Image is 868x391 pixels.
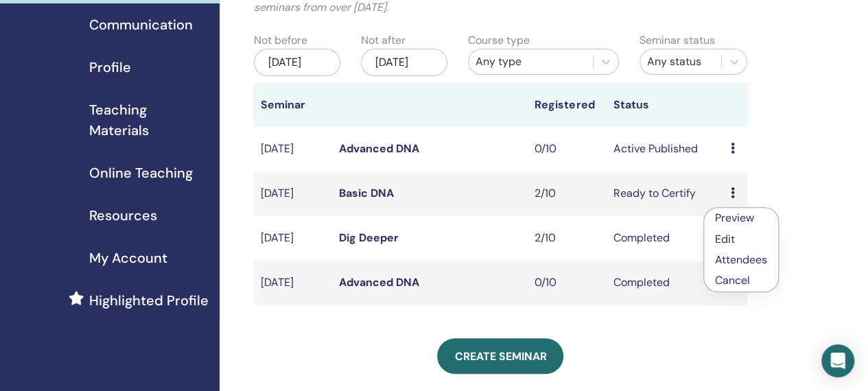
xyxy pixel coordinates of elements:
span: Create seminar [454,349,546,364]
td: Completed [606,216,723,261]
span: Communication [89,14,193,35]
td: 0/10 [528,127,606,171]
th: Seminar [254,83,332,127]
p: Cancel [715,272,767,289]
th: Status [606,83,723,127]
span: Online Teaching [89,163,193,183]
label: Not after [361,32,406,49]
td: Completed [606,261,723,305]
td: 0/10 [528,261,606,305]
td: [DATE] [254,216,332,261]
a: Advanced DNA [339,275,419,289]
label: Not before [254,32,307,49]
a: Preview [715,211,754,225]
span: Profile [89,57,131,78]
td: [DATE] [254,171,332,216]
a: Attendees [715,252,767,267]
a: Basic DNA [339,186,394,200]
td: 2/10 [528,216,606,261]
span: My Account [89,248,167,268]
td: [DATE] [254,261,332,305]
span: Teaching Materials [89,99,209,141]
td: Active Published [606,127,723,171]
div: Any type [476,54,586,70]
a: Edit [715,232,735,246]
a: Advanced DNA [339,141,419,156]
span: Highlighted Profile [89,290,209,311]
div: [DATE] [361,49,447,76]
label: Seminar status [640,32,715,49]
td: 2/10 [528,171,606,216]
span: Resources [89,205,157,226]
a: Dig Deeper [339,230,399,245]
td: Ready to Certify [606,171,723,216]
a: Create seminar [437,338,563,374]
td: [DATE] [254,127,332,171]
div: [DATE] [254,49,340,76]
th: Registered [528,83,606,127]
div: Open Intercom Messenger [821,344,854,377]
div: Any status [647,54,714,70]
label: Course type [468,32,530,49]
